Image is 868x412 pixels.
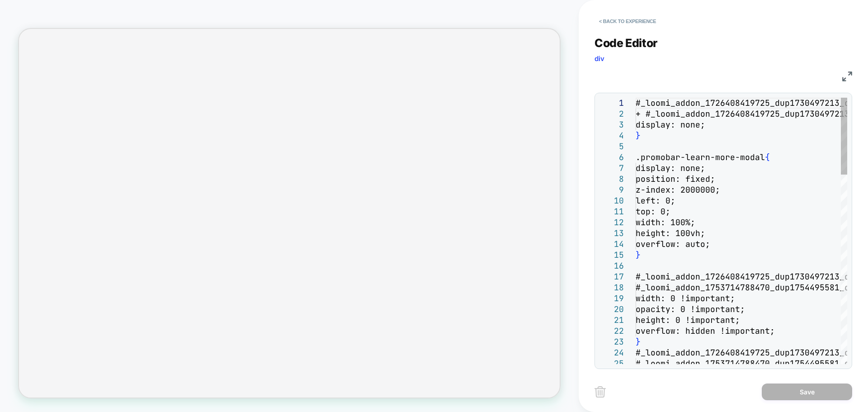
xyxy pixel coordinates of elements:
[765,152,770,162] span: {
[762,384,852,400] button: Save
[599,206,624,217] div: 11
[636,228,705,238] span: height: 100vh;
[599,228,624,239] div: 13
[599,250,624,260] div: 15
[599,315,624,326] div: 21
[599,174,624,185] div: 8
[599,358,624,369] div: 25
[599,293,624,304] div: 19
[636,195,675,206] span: left: 0;
[599,141,624,152] div: 5
[594,14,660,28] button: < Back to experience
[599,130,624,141] div: 4
[599,347,624,358] div: 24
[594,54,604,63] span: div
[599,109,624,119] div: 2
[636,336,641,347] span: }
[636,130,641,141] span: }
[599,326,624,336] div: 22
[636,315,740,325] span: height: 0 !important;
[599,195,624,206] div: 10
[636,217,695,227] span: width: 100%;
[599,304,624,315] div: 20
[636,326,775,336] span: overflow: hidden !important;
[599,282,624,293] div: 18
[636,119,705,130] span: display: none;
[636,206,670,217] span: top: 0;
[636,174,715,184] span: position: fixed;
[599,185,624,195] div: 9
[636,185,720,195] span: z-index: 2000000;
[599,217,624,228] div: 12
[599,152,624,163] div: 6
[842,71,852,81] img: fullscreen
[599,119,624,130] div: 3
[636,293,735,303] span: width: 0 !important;
[594,36,658,50] span: Code Editor
[636,304,745,314] span: opacity: 0 !important;
[636,163,705,173] span: display: none;
[599,260,624,271] div: 16
[594,386,606,398] img: delete
[636,250,641,260] span: }
[636,239,710,249] span: overflow: auto;
[599,271,624,282] div: 17
[599,239,624,250] div: 14
[599,336,624,347] div: 23
[636,152,765,162] span: .promobar-learn-more-modal
[599,163,624,174] div: 7
[599,98,624,109] div: 1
